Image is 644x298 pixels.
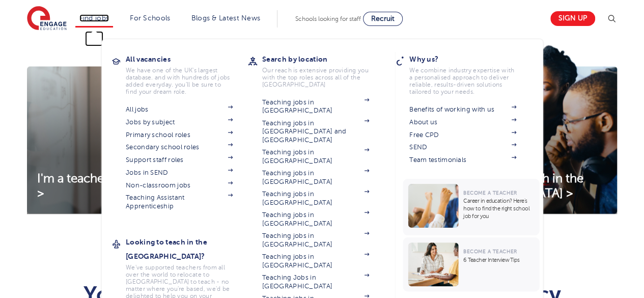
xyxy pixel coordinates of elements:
a: Blogs & Latest News [191,14,261,22]
a: Why us?We combine industry expertise with a personalised approach to deliver reliable, results-dr... [409,52,531,95]
a: Search by locationOur reach is extensive providing you with the top roles across all of the [GEOG... [262,52,384,88]
a: Teaching jobs in [GEOGRAPHIC_DATA] [262,169,369,186]
h3: All vacancies [126,52,248,66]
a: Support staff roles [126,156,233,164]
p: 6 Teacher Interview Tips [463,256,534,264]
a: About us [409,118,516,126]
p: We combine industry expertise with a personalised approach to deliver reliable, results-driven so... [409,67,516,95]
a: Recruit [363,12,403,26]
img: I'm a teacher looking for work [27,44,215,214]
a: For Schools [130,14,170,22]
a: Teaching jobs in [GEOGRAPHIC_DATA] [262,190,369,207]
p: Our reach is extensive providing you with the top roles across all of the [GEOGRAPHIC_DATA] [262,67,369,88]
a: Teaching jobs in [GEOGRAPHIC_DATA] and [GEOGRAPHIC_DATA] [262,119,369,144]
span: Schools looking for staff [295,15,361,22]
p: Career in education? Here’s how to find the right school job for you [463,197,534,220]
img: Engage Education [27,6,67,32]
p: We have one of the UK's largest database. and with hundreds of jobs added everyday. you'll be sur... [126,67,233,95]
span: I'm a teacher looking for work > [37,172,204,200]
a: Team testimonials [409,156,516,164]
span: Recruit [371,15,395,22]
a: Non-classroom jobs [126,181,233,189]
a: Primary school roles [126,131,233,139]
a: All jobs [126,105,233,114]
a: Become a Teacher6 Teacher Interview Tips [403,237,542,291]
a: SEND [409,143,516,151]
a: Teaching jobs in [GEOGRAPHIC_DATA] [262,232,369,249]
a: Teaching Jobs in [GEOGRAPHIC_DATA] [262,274,369,290]
a: I'm a teacher looking for work > [27,172,215,201]
span: Become a Teacher [463,249,517,254]
a: Teaching jobs in [GEOGRAPHIC_DATA] [262,148,369,165]
span: Become a Teacher [463,190,517,196]
a: Teaching jobs in [GEOGRAPHIC_DATA] [262,253,369,269]
a: Free CPD [409,131,516,139]
a: All vacanciesWe have one of the UK's largest database. and with hundreds of jobs added everyday. ... [126,52,248,95]
a: Jobs by subject [126,118,233,126]
a: Sign up [550,11,595,26]
a: Find jobs [79,14,109,22]
h3: Looking to teach in the [GEOGRAPHIC_DATA]? [126,235,248,263]
a: Teaching jobs in [GEOGRAPHIC_DATA] [262,211,369,228]
a: Benefits of working with us [409,105,516,114]
a: Secondary school roles [126,143,233,151]
a: Teaching Assistant Apprenticeship [126,194,233,210]
a: Teaching jobs in [GEOGRAPHIC_DATA] [262,98,369,115]
a: Become a TeacherCareer in education? Here’s how to find the right school job for you [403,179,542,235]
h3: Why us? [409,52,531,66]
h3: Search by location [262,52,384,66]
a: Jobs in SEND [126,169,233,177]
